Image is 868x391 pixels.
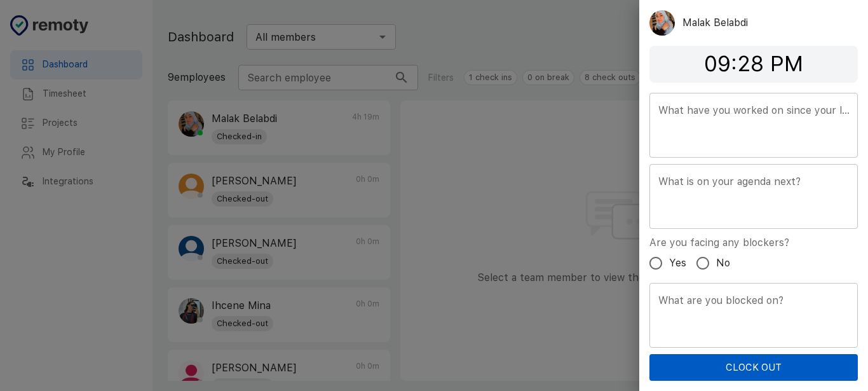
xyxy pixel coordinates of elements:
label: Are you facing any blockers? [649,235,789,250]
img: 7142927655937_674fb81d866afa1832cf_512.jpg [649,10,675,36]
p: Malak Belabdi [682,15,748,31]
span: No [716,256,730,271]
button: Clock Out [649,354,858,381]
span: Yes [669,256,686,271]
h4: 09:28 PM [649,51,858,78]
